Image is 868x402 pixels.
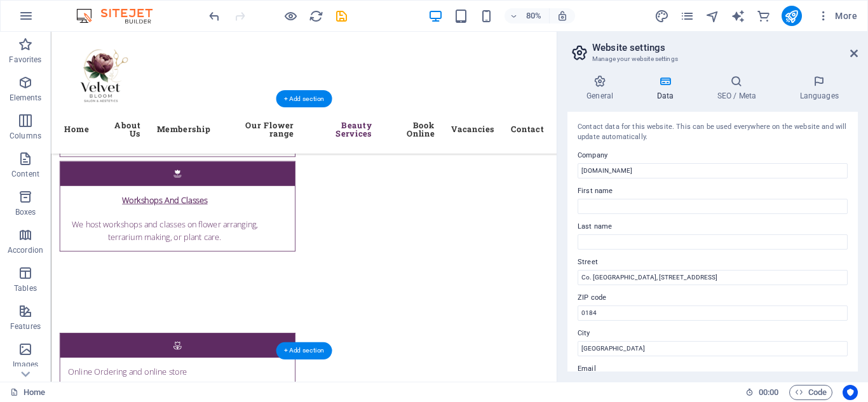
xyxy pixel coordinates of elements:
p: Content [11,169,39,179]
i: On resize automatically adjust zoom level to fit chosen device. [557,10,568,22]
i: Navigator [705,9,720,23]
h2: Website settings [592,42,858,53]
p: Favorites [9,55,41,65]
a: Click to cancel selection. Double-click to open Pages [10,385,45,400]
p: Features [10,321,41,332]
div: + Add section [276,342,332,359]
span: More [817,10,857,22]
button: save [334,8,349,23]
label: Last name [578,219,848,234]
p: Elements [10,93,42,103]
p: Images [13,359,39,370]
i: Pages (Ctrl+Alt+S) [680,9,695,23]
button: reload [308,8,323,23]
button: design [654,8,670,23]
label: Company [578,148,848,163]
label: Street [578,255,848,270]
button: text_generator [731,8,746,23]
img: Editor Logo [73,8,168,23]
i: Save (Ctrl+S) [334,9,349,23]
h4: Languages [780,75,858,102]
h3: Manage your website settings [592,53,832,65]
i: Design (Ctrl+Alt+Y) [654,9,669,23]
label: City [578,326,848,341]
span: 00 00 [759,385,778,400]
p: Boxes [15,207,36,217]
button: commerce [756,8,771,23]
p: Columns [10,131,41,141]
button: More [812,6,862,26]
button: Code [789,385,832,400]
i: Publish [784,9,799,23]
button: 80% [505,8,550,23]
label: Email [578,361,848,377]
h4: General [567,75,637,102]
button: navigator [705,8,721,23]
p: Accordion [8,245,43,255]
button: Click here to leave preview mode and continue editing [283,8,298,23]
div: + Add section [276,90,332,107]
button: pages [680,8,695,23]
h4: SEO / Meta [698,75,780,102]
div: Contact data for this website. This can be used everywhere on the website and will update automat... [578,122,848,143]
label: ZIP code [578,290,848,305]
button: publish [782,6,802,26]
button: undo [207,8,222,23]
i: Reload page [309,9,323,23]
span: : [768,387,770,397]
h6: 80% [524,8,544,23]
span: Code [795,385,827,400]
p: Tables [14,283,37,293]
i: Commerce [756,9,771,23]
i: AI Writer [731,9,745,23]
h4: Data [637,75,698,102]
button: Usercentrics [843,385,858,400]
label: First name [578,184,848,199]
h6: Session time [745,385,779,400]
i: Undo: Edit headline (Ctrl+Z) [207,9,222,23]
